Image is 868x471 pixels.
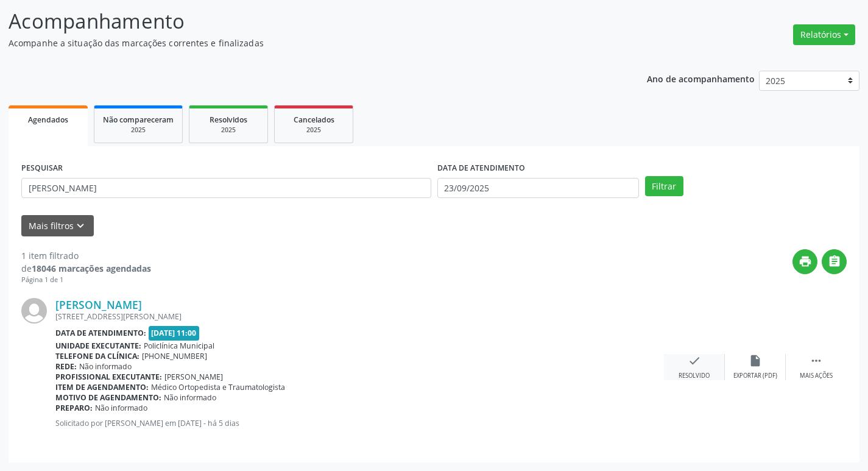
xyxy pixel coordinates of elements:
[55,361,77,372] b: Rede:
[149,326,200,340] span: [DATE] 11:00
[21,249,151,262] div: 1 item filtrado
[55,382,149,392] b: Item de agendamento:
[32,263,151,274] strong: 18046 marcações agendadas
[55,328,146,338] b: Data de atendimento:
[144,341,214,351] span: Policlínica Municipal
[9,6,604,37] p: Acompanhamento
[749,354,762,367] i: insert_drive_file
[9,37,604,49] p: Acompanhe a situação das marcações correntes e finalizadas
[142,351,207,361] span: [PHONE_NUMBER]
[688,354,701,367] i: check
[74,219,87,233] i: keyboard_arrow_down
[21,159,63,178] label: PESQUISAR
[210,115,247,125] span: Resolvidos
[55,418,664,428] p: Solicitado por [PERSON_NAME] em [DATE] - há 5 dias
[810,354,823,367] i: 
[55,351,139,361] b: Telefone da clínica:
[294,115,334,125] span: Cancelados
[103,115,174,125] span: Não compareceram
[679,372,710,380] div: Resolvido
[645,176,683,197] button: Filtrar
[55,311,664,322] div: [STREET_ADDRESS][PERSON_NAME]
[95,403,147,413] span: Não informado
[792,249,817,274] button: print
[55,298,142,311] a: [PERSON_NAME]
[647,71,755,86] p: Ano de acompanhamento
[164,392,216,403] span: Não informado
[21,275,151,285] div: Página 1 de 1
[164,372,223,382] span: [PERSON_NAME]
[55,403,93,413] b: Preparo:
[733,372,777,380] div: Exportar (PDF)
[21,298,47,324] img: img
[437,178,639,199] input: Selecione um intervalo
[437,159,525,178] label: DATA DE ATENDIMENTO
[21,262,151,275] div: de
[283,126,344,135] div: 2025
[799,255,812,268] i: print
[79,361,132,372] span: Não informado
[55,372,162,382] b: Profissional executante:
[21,178,431,199] input: Nome, CNS
[828,255,841,268] i: 
[822,249,847,274] button: 
[21,215,94,236] button: Mais filtroskeyboard_arrow_down
[28,115,68,125] span: Agendados
[151,382,285,392] span: Médico Ortopedista e Traumatologista
[55,392,161,403] b: Motivo de agendamento:
[103,126,174,135] div: 2025
[800,372,833,380] div: Mais ações
[55,341,141,351] b: Unidade executante:
[198,126,259,135] div: 2025
[793,24,855,45] button: Relatórios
